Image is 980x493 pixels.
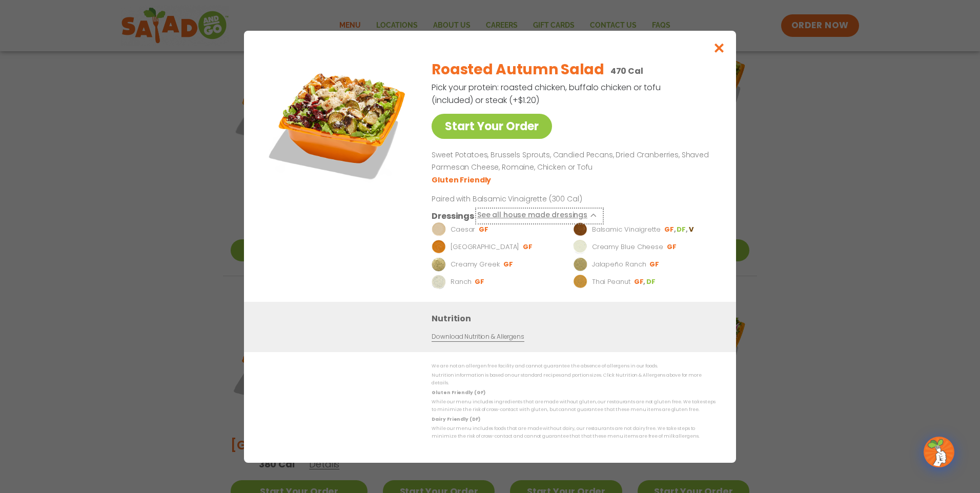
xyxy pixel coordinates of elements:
[432,425,716,441] p: While our menu includes foods that are made without dairy, our restaurants are not dairy free. We...
[703,31,736,65] button: Close modal
[592,241,663,252] p: Creamy Blue Cheese
[649,259,660,269] li: GF
[267,51,411,195] img: Featured product photo for Roasted Autumn Salad
[573,239,587,254] img: Dressing preview image for Creamy Blue Cheese
[475,277,485,286] li: GF
[451,224,475,234] p: Caesar
[592,276,630,286] p: Thai Peanut
[689,224,695,234] li: V
[432,59,604,80] h2: Roasted Autumn Salad
[432,398,716,414] p: While our menu includes ingredients that are made without gluten, our restaurants are not gluten ...
[451,241,519,252] p: [GEOGRAPHIC_DATA]
[432,174,493,185] li: Gluten Friendly
[664,224,677,234] li: GF
[432,389,485,395] strong: Gluten Friendly (GF)
[477,209,602,222] button: See all house made dressings
[573,222,587,236] img: Dressing preview image for Balsamic Vinaigrette
[610,65,643,77] p: 470 Cal
[667,242,678,251] li: GF
[432,209,474,222] h3: Dressings
[592,259,646,269] p: Jalapeño Ranch
[634,277,646,286] li: GF
[432,81,662,107] p: Pick your protein: roasted chicken, buffalo chicken or tofu (included) or steak (+$1.20)
[432,332,524,341] a: Download Nutrition & Allergens
[432,362,716,370] p: We are not an allergen free facility and cannot guarantee the absence of allergens in our foods.
[573,257,587,271] img: Dressing preview image for Jalapeño Ranch
[523,242,534,251] li: GF
[503,259,514,269] li: GF
[432,193,621,204] p: Paired with Balsamic Vinaigrette (300 Cal)
[432,114,552,139] a: Start Your Order
[451,276,472,286] p: Ranch
[432,239,446,254] img: Dressing preview image for BBQ Ranch
[432,149,711,174] p: Sweet Potatoes, Brussels Sprouts, Candied Pecans, Dried Cranberries, Shaved Parmesan Cheese, Roma...
[432,416,480,422] strong: Dairy Friendly (DF)
[451,259,500,269] p: Creamy Greek
[646,277,657,286] li: DF
[432,372,716,387] p: Nutrition information is based on our standard recipes and portion sizes. Click Nutrition & Aller...
[925,438,953,466] img: wpChatIcon
[432,274,446,289] img: Dressing preview image for Ranch
[573,274,587,289] img: Dressing preview image for Thai Peanut
[432,257,446,271] img: Dressing preview image for Creamy Greek
[479,224,489,234] li: GF
[432,312,721,324] h3: Nutrition
[432,222,446,236] img: Dressing preview image for Caesar
[592,224,661,234] p: Balsamic Vinaigrette
[677,224,688,234] li: DF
